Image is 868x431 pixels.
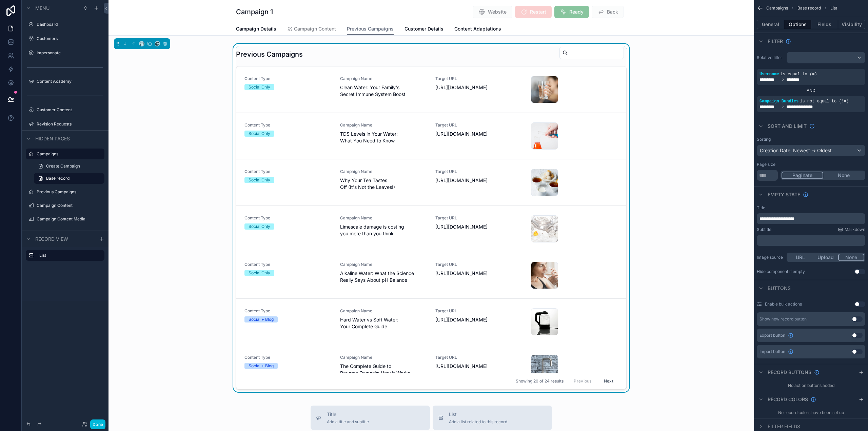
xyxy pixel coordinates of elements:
[249,223,270,230] div: Social Only
[435,131,523,137] span: [URL][DOMAIN_NAME]
[244,215,332,221] span: Content Type
[766,5,788,11] span: Campaigns
[435,84,523,91] span: [URL][DOMAIN_NAME]
[327,411,369,418] span: Title
[757,227,771,232] label: Subtitle
[35,5,50,12] span: Menu
[759,99,798,104] span: Campaign Bundles
[340,308,428,314] span: Campaign Name
[37,22,100,27] label: Dashboard
[340,215,428,221] span: Campaign Name
[90,419,105,429] button: Done
[39,253,99,258] label: List
[757,205,765,211] label: Title
[435,355,523,360] span: Target URL
[757,145,865,156] button: Creation Date: Newest -> Oldest
[788,254,813,261] button: URL
[838,227,865,232] a: Markdown
[516,378,564,384] span: Showing 20 of 24 results
[236,23,276,36] a: Campaign Details
[405,23,443,36] a: Customer Details
[37,107,100,113] label: Customer Content
[830,5,837,11] span: List
[37,50,100,56] label: Impersonate
[244,122,332,128] span: Content Type
[757,269,805,274] div: Hide component if empty
[811,20,839,29] button: Fields
[454,23,501,36] a: Content Adaptations
[435,215,523,221] span: Target URL
[347,23,394,36] a: Previous Campaigns
[249,84,270,90] div: Social Only
[340,84,428,98] span: Clean Water: Your Family's Secret Immune System Boost
[249,316,274,322] div: Social + Blog
[37,151,100,157] a: Campaigns
[340,262,428,267] span: Campaign Name
[46,176,70,181] span: Base record
[797,5,821,11] span: Base record
[37,189,100,195] label: Previous Campaigns
[249,363,274,369] div: Social + Blog
[236,252,626,299] a: Content TypeSocial OnlyCampaign NameAlkaline Water: What the Science Really Says About pH Balance...
[37,121,100,127] label: Revision Requests
[768,38,783,45] span: Filter
[236,345,626,392] a: Content TypeSocial + BlogCampaign NameThe Complete Guide to Reverse Osmosis: How It WorksTarget U...
[435,363,523,370] span: [URL][DOMAIN_NAME]
[236,159,626,206] a: Content TypeSocial OnlyCampaign NameWhy Your Tea Tastes Off (It's Not the Leaves!)Target URL[URL]...
[340,316,428,330] span: Hard Water vs Soft Water: Your Complete Guide
[236,299,626,345] a: Content TypeSocial + BlogCampaign NameHard Water vs Soft Water: Your Complete GuideTarget URL[URL...
[236,113,626,159] a: Content TypeSocial OnlyCampaign NameTDS Levels in Your Water: What You Need to KnowTarget URL[URL...
[22,247,108,268] div: scrollable content
[37,79,100,84] label: Content Academy
[244,355,332,360] span: Content Type
[340,355,428,360] span: Campaign Name
[757,255,784,260] label: Image source
[781,72,817,77] span: is equal to (=)
[433,406,552,430] button: ListAdd a list related to this record
[838,254,864,261] button: None
[768,285,791,292] span: Buttons
[37,36,100,41] label: Customers
[757,20,784,29] button: General
[311,406,430,430] button: TitleAdd a title and subtitle
[34,173,104,184] a: Base record
[244,169,332,174] span: Content Type
[757,162,775,167] label: Page size
[340,270,428,283] span: Alkaline Water: What the Science Really Says About pH Balance
[754,407,868,418] div: No record colors have been set up
[765,301,802,307] label: Enable bulk actions
[768,191,800,198] span: Empty state
[768,396,808,403] span: Record colors
[435,308,523,314] span: Target URL
[340,177,428,191] span: Why Your Tea Tastes Off (It's Not the Leaves!)
[249,131,270,137] div: Social Only
[845,227,865,232] span: Markdown
[37,203,100,208] label: Campaign Content
[759,349,785,354] span: Import button
[405,25,443,32] span: Customer Details
[340,122,428,128] span: Campaign Name
[236,50,303,59] h1: Previous Campaigns
[800,99,849,104] span: is not equal to (!=)
[340,363,428,376] span: The Complete Guide to Reverse Osmosis: How It Works
[236,206,626,252] a: Content TypeSocial OnlyCampaign NameLimescale damage is costing you more than you thinkTarget URL...
[294,25,336,32] span: Campaign Content
[759,72,779,77] span: Username
[449,419,507,425] span: Add a list related to this record
[37,216,100,222] label: Campaign Content Media
[454,25,501,32] span: Content Adaptations
[757,55,784,60] label: Relative filter
[759,333,785,338] span: Export button
[244,308,332,314] span: Content Type
[340,169,428,174] span: Campaign Name
[435,316,523,323] span: [URL][DOMAIN_NAME]
[340,76,428,81] span: Campaign Name
[449,411,507,418] span: List
[757,213,865,224] div: scrollable content
[236,66,626,113] a: Content TypeSocial OnlyCampaign NameClean Water: Your Family's Secret Immune System BoostTarget U...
